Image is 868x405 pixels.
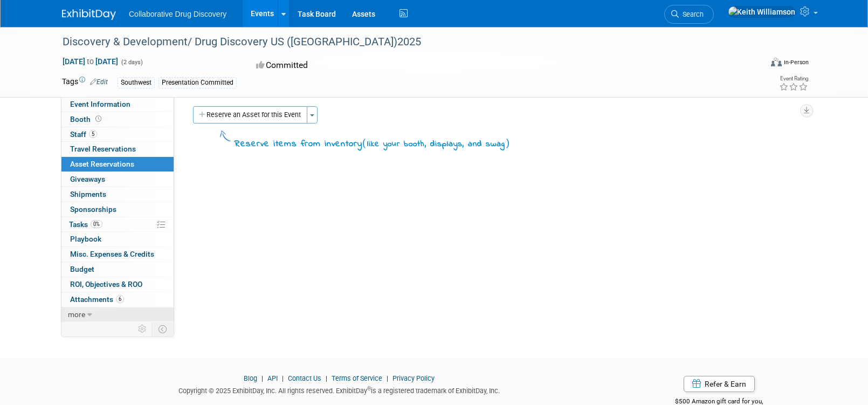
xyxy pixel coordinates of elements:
[70,280,142,289] span: ROI, Objectives & ROO
[664,5,714,24] a: Search
[332,374,382,382] a: Terms of Service
[85,57,95,66] span: to
[61,217,174,232] a: Tasks0%
[61,277,174,292] a: ROI, Objectives & ROO
[384,374,391,382] span: |
[61,127,174,142] a: Staff5
[70,175,105,183] span: Giveaways
[116,295,124,303] span: 6
[61,172,174,187] a: Giveaways
[70,235,101,243] span: Playbook
[70,190,106,198] span: Shipments
[392,374,435,382] a: Privacy Policy
[779,76,808,81] div: Event Rating
[505,138,510,148] span: )
[367,138,505,150] span: like your booth, displays, and swag
[61,202,174,217] a: Sponsorships
[362,138,367,148] span: (
[129,10,226,18] span: Collaborative Drug Discovery
[367,386,371,392] sup: ®
[62,76,108,88] td: Tags
[90,78,108,86] a: Edit
[91,220,102,228] span: 0%
[70,205,116,214] span: Sponsorships
[728,6,796,18] img: Keith Williamson
[783,58,809,66] div: In-Person
[61,262,174,277] a: Budget
[61,307,174,322] a: more
[62,57,119,66] span: [DATE] [DATE]
[120,59,143,66] span: (2 days)
[70,115,104,123] span: Booth
[61,97,174,112] a: Event Information
[70,130,97,139] span: Staff
[259,374,266,382] span: |
[61,247,174,262] a: Misc. Expenses & Credits
[89,130,97,138] span: 5
[118,77,155,88] div: Southwest
[771,58,782,66] img: Format-Inperson.png
[323,374,330,382] span: |
[62,9,116,20] img: ExhibitDay
[70,160,134,168] span: Asset Reservations
[152,322,174,336] td: Toggle Event Tabs
[253,56,491,75] div: Committed
[61,112,174,127] a: Booth
[59,32,745,52] div: Discovery & Development/ Drug Discovery US ([GEOGRAPHIC_DATA])2025
[133,322,152,336] td: Personalize Event Tab Strip
[61,187,174,202] a: Shipments
[244,374,257,382] a: Blog
[267,374,278,382] a: API
[288,374,321,382] a: Contact Us
[679,10,704,18] span: Search
[279,374,286,382] span: |
[68,310,85,319] span: more
[61,292,174,307] a: Attachments6
[698,56,809,72] div: Event Format
[70,295,124,304] span: Attachments
[70,250,154,258] span: Misc. Expenses & Credits
[93,115,104,123] span: Booth not reserved yet
[61,157,174,171] a: Asset Reservations
[70,145,136,153] span: Travel Reservations
[684,376,755,392] a: Refer & Earn
[70,100,130,108] span: Event Information
[193,106,307,123] button: Reserve an Asset for this Event
[62,383,616,396] div: Copyright © 2025 ExhibitDay, Inc. All rights reserved. ExhibitDay is a registered trademark of Ex...
[69,220,102,229] span: Tasks
[235,136,510,151] div: Reserve items from inventory
[61,142,174,156] a: Travel Reservations
[70,265,94,273] span: Budget
[61,232,174,246] a: Playbook
[159,77,237,88] div: Presentation Committed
